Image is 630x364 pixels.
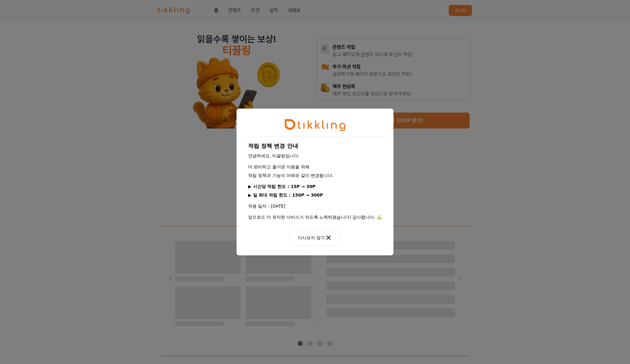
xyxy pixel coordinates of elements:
[248,164,382,170] p: 더 편리하고 즐거운 이용을 위해
[248,214,382,220] p: 앞으로도 더 유익한 서비스가 되도록 노력하겠습니다! 감사합니다. 🙏
[284,119,346,132] img: tikkling_character
[248,172,382,178] p: 적립 정책과 기능이 아래와 같이 변경됩니다.
[248,153,382,159] p: 안녕하세요, 티끌링입니다.
[248,142,382,150] h1: 적립 정책 변경 안내
[248,183,382,190] p: ▶ 시간당 적립 한도 : 15P → 30P
[248,192,382,198] p: ▶ 일 최대 적립 한도 : 150P → 300P
[289,230,341,245] button: 다시보지 않기
[248,203,382,209] p: 적용 일자 : [DATE]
